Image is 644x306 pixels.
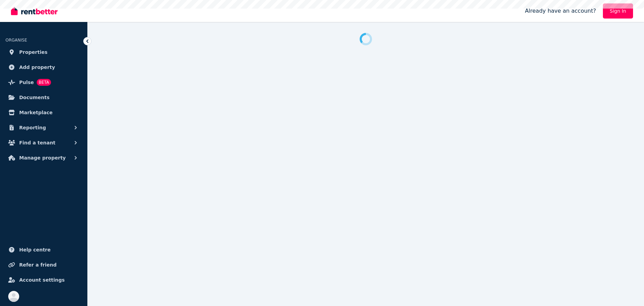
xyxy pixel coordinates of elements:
[5,151,82,165] button: Manage property
[525,7,596,15] span: Already have an account?
[19,108,52,117] span: Marketplace
[19,261,57,269] span: Refer a friend
[5,38,27,43] span: ORGANISE
[19,246,51,254] span: Help centre
[5,273,82,287] a: Account settings
[5,45,82,59] a: Properties
[5,136,82,150] button: Find a tenant
[19,78,34,86] span: Pulse
[19,48,48,56] span: Properties
[5,121,82,134] button: Reporting
[19,63,55,71] span: Add property
[603,3,633,19] a: Sign In
[5,75,82,89] a: PulseBETA
[19,276,65,284] span: Account settings
[19,123,46,132] span: Reporting
[5,243,82,257] a: Help centre
[11,6,58,16] img: RentBetter
[19,139,55,147] span: Find a tenant
[5,60,82,74] a: Add property
[5,106,82,119] a: Marketplace
[19,93,50,102] span: Documents
[37,79,51,86] span: BETA
[5,91,82,104] a: Documents
[19,154,66,162] span: Manage property
[5,258,82,272] a: Refer a friend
